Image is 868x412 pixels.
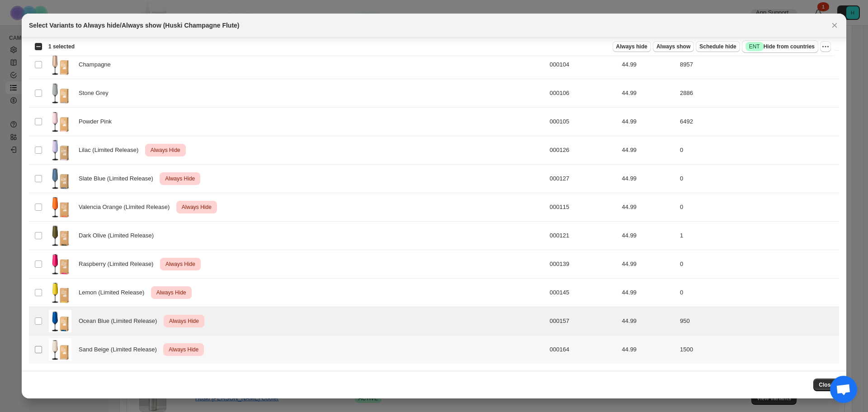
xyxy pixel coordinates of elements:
[79,146,143,155] span: Lilac (Limited Release)
[619,51,678,79] td: 44.99
[619,336,678,364] td: 44.99
[613,41,651,52] button: Always hide
[49,310,71,332] img: Huski_Champagne_Flute_-_Ocean_Blue.jpg
[745,42,815,51] span: Hide from countries
[49,139,71,161] img: Lilac-CF.jpg
[677,51,839,79] td: 8957
[619,108,678,136] td: 44.99
[619,165,678,193] td: 44.99
[547,79,619,108] td: 000106
[742,40,818,53] button: SuccessENTHide from countries
[155,287,188,298] span: Always Hide
[79,174,158,183] span: Slate Blue (Limited Release)
[49,224,71,247] img: CF.jpg
[79,317,162,326] span: Ocean Blue (Limited Release)
[677,279,839,307] td: 0
[677,250,839,279] td: 0
[164,259,197,270] span: Always Hide
[547,250,619,279] td: 000139
[656,43,690,50] span: Always show
[79,60,116,69] span: Champagne
[79,288,149,297] span: Lemon (Limited Release)
[677,222,839,250] td: 1
[619,222,678,250] td: 44.99
[547,222,619,250] td: 000121
[819,381,834,388] span: Close
[49,338,71,361] img: Huski_Champagne_Flute_-_Sand_Beige.jpg
[180,202,213,213] span: Always Hide
[167,344,200,355] span: Always Hide
[619,279,678,307] td: 44.99
[79,260,158,269] span: Raspberry (Limited Release)
[547,336,619,364] td: 000164
[616,43,647,50] span: Always hide
[49,167,71,190] img: CF.png
[619,250,678,279] td: 44.99
[619,79,678,108] td: 44.99
[29,21,240,30] h2: Select Variants to Always hide/Always show (Huski Champagne Flute)
[79,345,162,354] span: Sand Beige (Limited Release)
[677,165,839,193] td: 0
[619,193,678,222] td: 44.99
[547,307,619,336] td: 000157
[49,281,71,304] img: Champagne_Flute_-_Lemon.jpg
[547,108,619,136] td: 000105
[699,43,736,50] span: Schedule hide
[696,41,740,52] button: Schedule hide
[619,307,678,336] td: 44.99
[547,136,619,165] td: 000126
[49,196,71,218] img: Orange-_CF.jpg
[79,231,159,240] span: Dark Olive (Limited Release)
[677,136,839,165] td: 0
[749,43,760,50] span: ENT
[547,165,619,193] td: 000127
[167,316,201,327] span: Always Hide
[79,117,117,126] span: Powder Pink
[677,193,839,222] td: 0
[677,79,839,108] td: 2886
[48,43,75,50] span: 1 selected
[677,307,839,336] td: 950
[49,82,71,104] img: Huski-ChampagneFlute-Grey-2000px_1.jpg
[813,379,839,391] button: Close
[149,145,182,156] span: Always Hide
[619,136,678,165] td: 44.99
[79,203,175,212] span: Valencia Orange (Limited Release)
[49,53,71,76] img: Huski-ChampagneFlute-Champagne-2000px_1.jpg
[653,41,694,52] button: Always show
[79,89,113,98] span: Stone Grey
[828,19,841,32] button: Close
[49,110,71,133] img: Huski-ChampagneFlute-Pink-2000px_1.jpg
[677,108,839,136] td: 6492
[547,193,619,222] td: 000115
[677,336,839,364] td: 1500
[830,376,857,403] a: Open chat
[547,279,619,307] td: 000145
[820,41,831,52] button: More actions
[163,173,197,184] span: Always Hide
[49,253,71,275] img: Champagne_Flute_-_Raspberry.jpg
[547,51,619,79] td: 000104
